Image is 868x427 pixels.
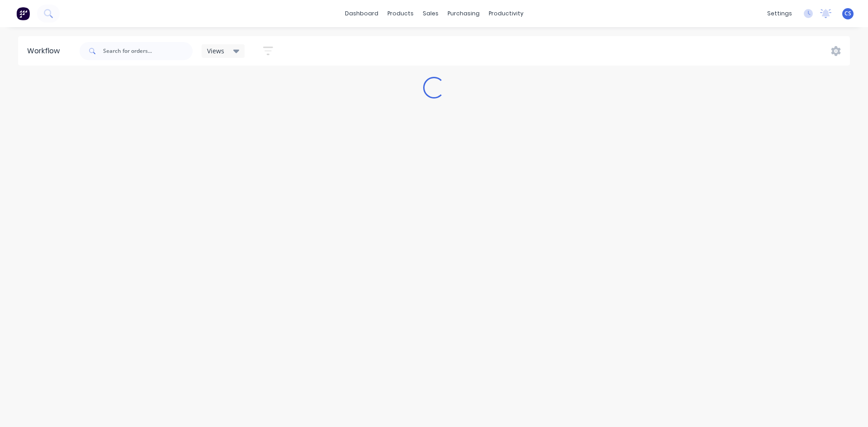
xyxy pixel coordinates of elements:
[844,9,851,18] span: CS
[443,7,484,20] div: purchasing
[16,7,30,20] img: Factory
[207,46,224,56] span: Views
[103,42,193,60] input: Search for orders...
[484,7,528,20] div: productivity
[418,7,443,20] div: sales
[340,7,383,20] a: dashboard
[763,7,797,20] div: settings
[383,7,418,20] div: products
[27,46,64,56] div: Workflow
